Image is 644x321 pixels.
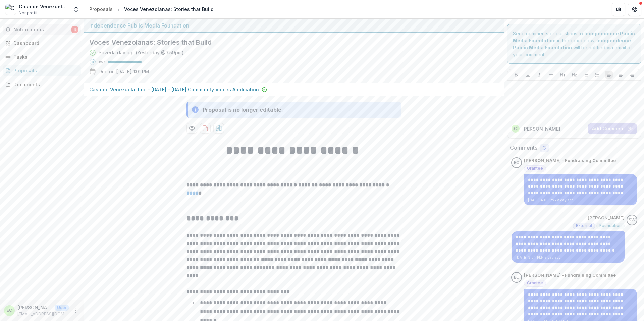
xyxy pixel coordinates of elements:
button: Align Right [628,71,636,79]
div: Proposals [13,67,75,74]
button: Add Comment [588,123,637,134]
a: Documents [3,79,81,90]
div: Voces Venezolanas: Stories that Build [124,6,214,13]
span: Foundation [599,223,622,228]
div: Saved a day ago ( Yesterday @ 3:59pm ) [99,49,184,56]
button: download-proposal [200,123,211,134]
span: Grantee [527,166,543,171]
button: More [71,307,79,315]
a: Proposals [3,65,81,76]
h2: Voces Venezolanas: Stories that Build [89,38,488,46]
div: Casa de Venezuela, Inc. [19,3,69,10]
a: Proposals [87,4,115,14]
p: 100 % [99,60,105,64]
div: Tasks [13,53,75,60]
button: download-proposal [213,123,224,134]
button: Align Left [605,71,613,79]
div: Documents [13,81,75,88]
div: Sherella Williams [629,218,636,222]
button: Underline [524,71,532,79]
p: [PERSON_NAME] - Fundraising Committee [17,304,52,311]
p: [DATE] 3:04 PM • a day ago [516,255,621,260]
div: Emilio Buitrago - Fundraising Committee [7,308,12,313]
button: Heading 2 [570,71,578,79]
span: 4 [71,26,78,33]
button: Heading 1 [558,71,567,79]
button: Open entity switcher [71,3,81,16]
p: [EMAIL_ADDRESS][DOMAIN_NAME] [17,311,69,317]
p: [PERSON_NAME] - Fundraising Committee [524,272,616,279]
span: 3 [543,145,546,151]
button: Bullet List [582,71,590,79]
div: Proposals [89,6,113,13]
div: Send comments or questions to in the box below. will be notified via email of your comment. [507,24,642,64]
div: Emilio Buitrago - Fundraising Committee [514,161,519,165]
button: Preview 2706fa73-9b43-47a9-a31d-b352bc0b8747-0.pdf [186,123,197,134]
button: Get Help [628,3,641,16]
div: Independence Public Media Foundation [89,21,499,30]
button: Strike [547,71,555,79]
p: [PERSON_NAME] [588,215,625,221]
p: Due on [DATE] 1:01 PM [99,68,149,75]
p: [PERSON_NAME] - Fundraising Committee [524,157,616,164]
button: Notifications4 [3,24,81,35]
div: Dashboard [13,40,75,47]
p: [PERSON_NAME] [522,125,560,132]
span: Notifications [13,27,71,33]
div: Emilio Buitrago - Fundraising Committee [514,275,519,280]
span: Nonprofit [19,10,38,16]
a: Tasks [3,51,81,62]
h2: Comments [510,145,537,151]
div: Emilio Buitrago - Fundraising Committee [513,127,518,130]
span: External [576,223,592,228]
img: Casa de Venezuela, Inc. [5,4,16,15]
button: Align Center [616,71,625,79]
nav: breadcrumb [87,4,216,14]
p: User [55,305,69,311]
button: Bold [512,71,520,79]
button: Ordered List [593,71,601,79]
button: Italicize [535,71,543,79]
span: Grantee [527,281,543,285]
p: [DATE] 4:00 PM • a day ago [528,198,633,203]
button: Partners [612,3,625,16]
p: Casa de Venezuela, Inc. - [DATE] - [DATE] Community Voices Application [89,86,259,93]
div: Proposal is no longer editable. [203,106,283,114]
a: Dashboard [3,38,81,49]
